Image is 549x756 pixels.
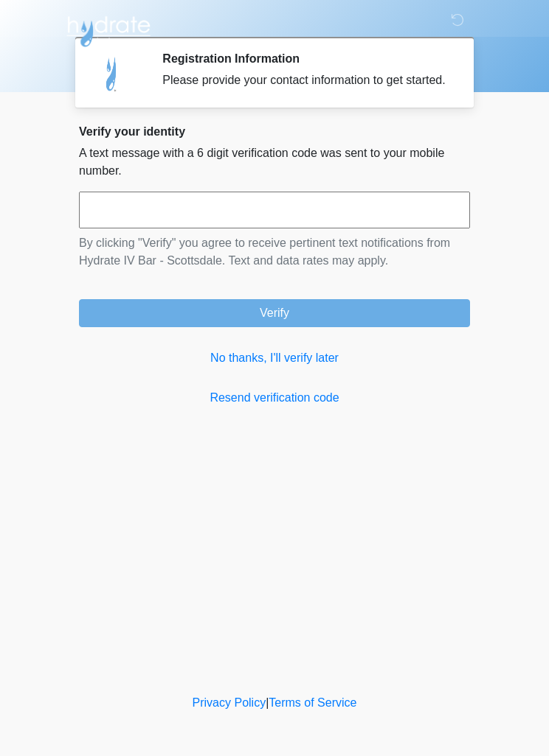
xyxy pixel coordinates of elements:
a: Privacy Policy [193,696,266,709]
img: Agent Avatar [90,52,134,96]
a: | [266,696,269,709]
h2: Verify your identity [79,125,470,139]
a: Terms of Service [269,696,356,709]
div: Please provide your contact information to get started. [162,71,448,89]
button: Verify [79,299,470,327]
p: A text message with a 6 digit verification code was sent to your mobile number. [79,144,470,180]
img: Hydrate IV Bar - Scottsdale Logo [64,11,153,48]
a: No thanks, I'll verify later [79,349,470,367]
p: By clicking "Verify" you agree to receive pertinent text notifications from Hydrate IV Bar - Scot... [79,234,470,270]
a: Resend verification code [79,389,470,407]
